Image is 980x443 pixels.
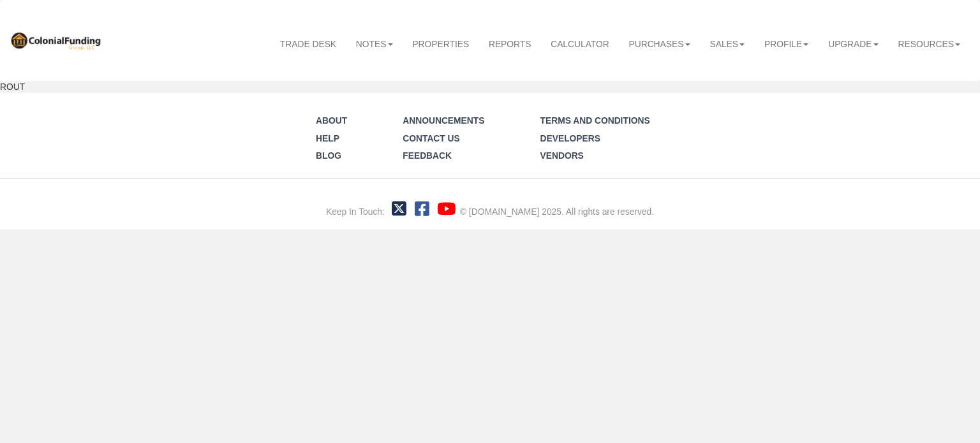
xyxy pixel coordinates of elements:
a: Feedback [403,150,452,161]
a: Sales [700,27,755,60]
a: Terms and Conditions [540,115,650,126]
a: About [316,115,347,126]
a: Vendors [540,150,584,161]
a: Developers [540,133,600,143]
a: Blog [316,150,341,161]
a: Profile [755,27,819,60]
a: Announcements [403,115,484,126]
a: Upgrade [819,27,888,60]
div: Keep In Touch: [326,206,385,219]
a: Contact Us [403,133,460,143]
a: Properties [403,27,479,60]
a: Notes [346,27,403,60]
div: © [DOMAIN_NAME] 2025. All rights are reserved. [460,206,654,219]
a: Reports [479,27,541,60]
a: Help [316,133,339,143]
img: 569736 [10,31,101,50]
a: Trade Desk [270,27,346,60]
a: Resources [888,27,970,60]
a: Calculator [541,27,619,60]
a: Purchases [619,27,700,60]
